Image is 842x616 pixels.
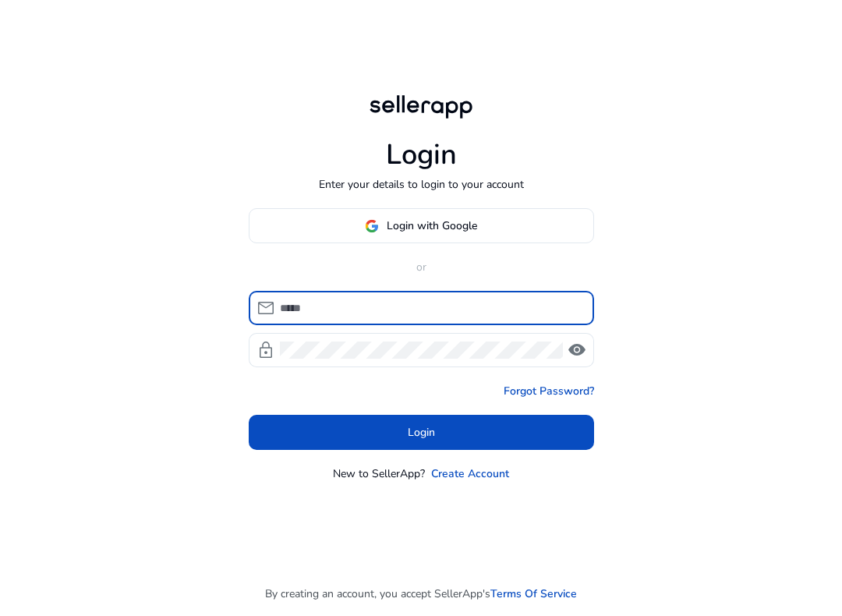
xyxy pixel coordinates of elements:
span: Login with Google [387,218,477,234]
p: New to SellerApp? [333,466,425,482]
button: Login [249,415,594,450]
p: or [249,259,594,275]
a: Create Account [431,466,509,482]
span: mail [256,299,275,317]
span: lock [256,341,275,359]
a: Forgot Password? [504,383,594,399]
img: google-logo.svg [365,219,379,233]
button: Login with Google [249,208,594,243]
span: Login [408,424,435,441]
span: visibility [568,341,586,359]
a: Terms Of Service [490,586,577,602]
p: Enter your details to login to your account [319,176,524,193]
h1: Login [386,138,457,172]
